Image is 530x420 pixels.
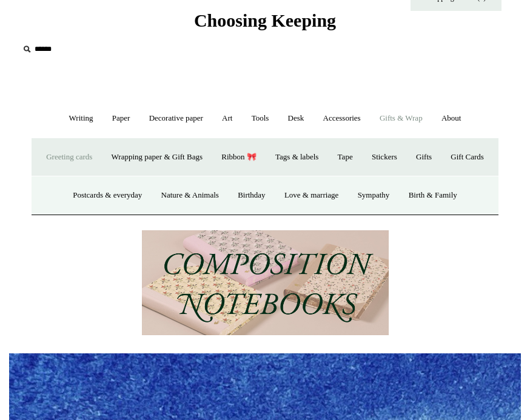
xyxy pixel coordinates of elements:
[408,141,440,173] a: Gifts
[61,102,102,135] a: Writing
[38,141,101,173] a: Greeting cards
[442,141,492,173] a: Gift Cards
[363,141,406,173] a: Stickers
[243,102,278,135] a: Tools
[104,102,139,135] a: Paper
[142,230,389,335] img: 202302 Composition ledgers.jpg__PID:69722ee6-fa44-49dd-a067-31375e5d54ec
[213,141,265,173] a: Ribbon 🎀
[103,141,211,173] a: Wrapping paper & Gift Bags
[194,20,336,28] a: Choosing Keeping
[153,179,227,212] a: Nature & Animals
[194,10,336,30] span: Choosing Keeping
[349,179,398,212] a: Sympathy
[315,102,369,135] a: Accessories
[433,102,470,135] a: About
[141,102,212,135] a: Decorative paper
[400,179,466,212] a: Birth & Family
[213,102,241,135] a: Art
[371,102,431,135] a: Gifts & Wrap
[64,179,150,212] a: Postcards & everyday
[329,141,361,173] a: Tape
[276,179,347,212] a: Love & marriage
[267,141,327,173] a: Tags & labels
[229,179,274,212] a: Birthday
[280,102,313,135] a: Desk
